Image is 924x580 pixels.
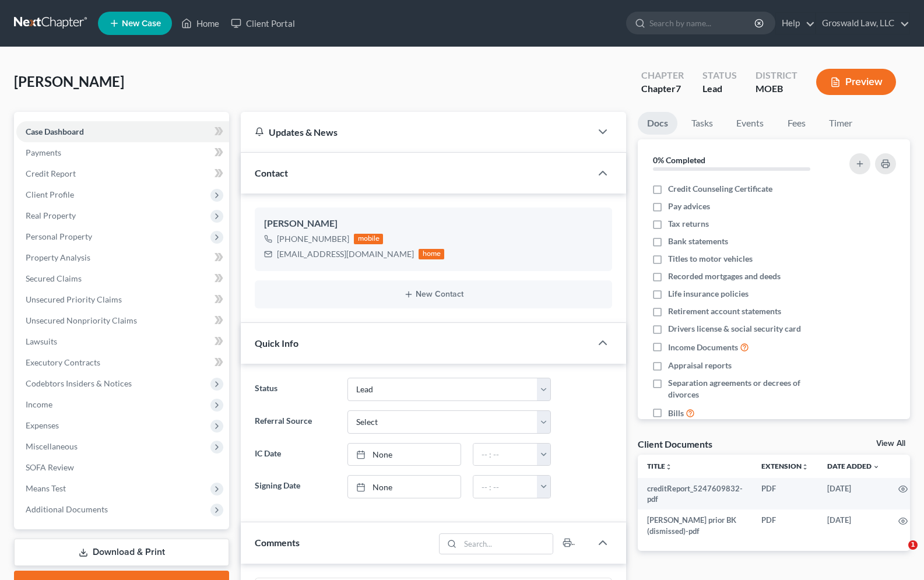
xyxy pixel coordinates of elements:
[14,73,124,90] span: [PERSON_NAME]
[26,168,76,178] span: Credit Report
[676,83,681,94] span: 7
[255,338,298,349] span: Quick Info
[702,69,737,82] div: Status
[638,438,712,450] div: Client Documents
[756,69,797,82] div: District
[756,82,797,96] div: MOEB
[26,294,122,304] span: Unsecured Priority Claims
[776,13,815,34] a: Help
[668,270,781,282] span: Recorded mortgages and deeds
[647,462,672,470] a: Titleunfold_more
[752,478,818,510] td: PDF
[668,235,728,247] span: Bank statements
[255,126,577,138] div: Updates & News
[818,478,889,510] td: [DATE]
[16,352,229,373] a: Executory Contracts
[816,13,909,34] a: Groswald Law, LLC
[26,273,82,283] span: Secured Claims
[122,19,161,28] span: New Case
[473,476,537,498] input: -- : --
[16,268,229,289] a: Secured Claims
[827,462,880,470] a: Date Added expand_more
[14,539,229,566] a: Download & Print
[668,218,709,230] span: Tax returns
[16,142,229,163] a: Payments
[26,147,61,157] span: Payments
[461,534,553,554] input: Search...
[249,410,341,434] label: Referral Source
[348,444,461,466] a: None
[249,443,341,466] label: IC Date
[26,441,78,451] span: Miscellaneous
[354,234,383,244] div: mobile
[668,323,801,335] span: Drivers license & social security card
[668,305,781,317] span: Retirement account statements
[26,357,100,367] span: Executory Contracts
[641,69,684,82] div: Chapter
[255,537,300,548] span: Comments
[668,360,732,371] span: Appraisal reports
[668,377,832,400] span: Separation agreements or decrees of divorces
[419,249,444,259] div: home
[908,540,918,550] span: 1
[873,463,880,470] i: expand_more
[175,13,225,34] a: Home
[802,463,809,470] i: unfold_more
[26,336,57,346] span: Lawsuits
[884,540,912,568] iframe: Intercom live chat
[26,504,108,514] span: Additional Documents
[778,112,815,135] a: Fees
[16,457,229,478] a: SOFA Review
[641,82,684,96] div: Chapter
[876,440,905,448] a: View All
[26,189,74,199] span: Client Profile
[665,463,672,470] i: unfold_more
[16,310,229,331] a: Unsecured Nonpriority Claims
[225,13,301,34] a: Client Portal
[653,155,705,165] strong: 0% Completed
[16,121,229,142] a: Case Dashboard
[26,252,90,262] span: Property Analysis
[761,462,809,470] a: Extensionunfold_more
[668,201,710,212] span: Pay advices
[16,289,229,310] a: Unsecured Priority Claims
[16,247,229,268] a: Property Analysis
[249,475,341,498] label: Signing Date
[16,163,229,184] a: Credit Report
[26,483,66,493] span: Means Test
[26,462,74,472] span: SOFA Review
[702,82,737,96] div: Lead
[638,478,752,510] td: creditReport_5247609832-pdf
[820,112,862,135] a: Timer
[668,288,749,300] span: Life insurance policies
[26,420,59,430] span: Expenses
[16,331,229,352] a: Lawsuits
[473,444,537,466] input: -- : --
[249,378,341,401] label: Status
[638,509,752,542] td: [PERSON_NAME] prior BK (dismissed)-pdf
[668,342,738,353] span: Income Documents
[277,233,349,245] div: [PHONE_NUMBER]
[649,12,756,34] input: Search by name...
[638,112,677,135] a: Docs
[255,167,288,178] span: Contact
[682,112,722,135] a: Tasks
[264,217,603,231] div: [PERSON_NAME]
[668,253,753,265] span: Titles to motor vehicles
[26,399,52,409] span: Income
[348,476,461,498] a: None
[668,183,772,195] span: Credit Counseling Certificate
[26,378,132,388] span: Codebtors Insiders & Notices
[26,210,76,220] span: Real Property
[816,69,896,95] button: Preview
[752,509,818,542] td: PDF
[26,126,84,136] span: Case Dashboard
[727,112,773,135] a: Events
[818,509,889,542] td: [DATE]
[668,407,684,419] span: Bills
[264,290,603,299] button: New Contact
[277,248,414,260] div: [EMAIL_ADDRESS][DOMAIN_NAME]
[26,231,92,241] span: Personal Property
[26,315,137,325] span: Unsecured Nonpriority Claims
